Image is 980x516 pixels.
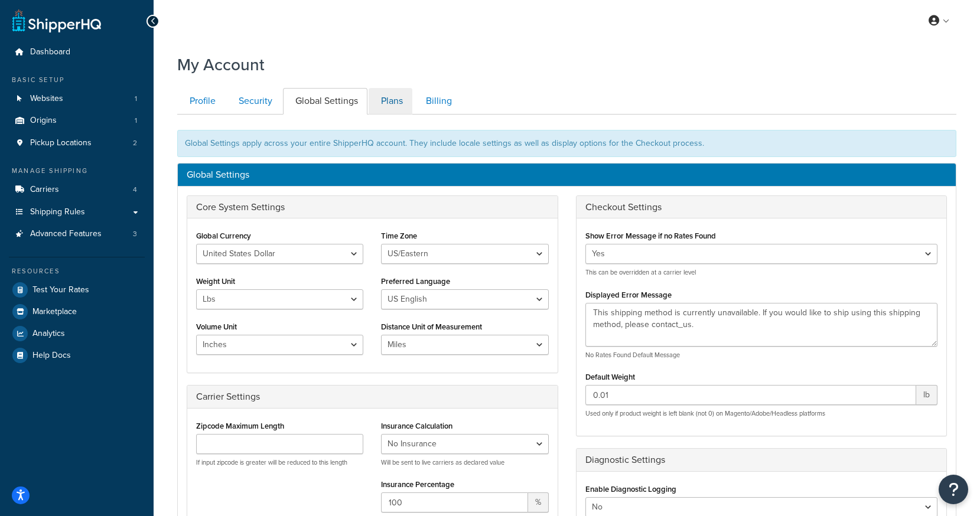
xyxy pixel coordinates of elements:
[187,169,947,180] h3: Global Settings
[381,277,450,286] label: Preferred Language
[585,202,938,213] h3: Checkout Settings
[133,185,137,195] span: 4
[585,303,938,347] textarea: This shipping method is currently unavailable. If you would like to ship using this shipping meth...
[9,88,145,110] li: Websites
[283,88,367,115] a: Global Settings
[12,9,101,32] a: ShipperHQ Home
[9,132,145,154] li: Pickup Locations
[585,455,938,465] h3: Diagnostic Settings
[133,229,137,239] span: 3
[196,458,363,467] p: If input zipcode is greater will be reduced to this length
[585,351,938,360] p: No Rates Found Default Message
[9,88,145,110] a: Websites 1
[9,179,145,201] li: Carriers
[9,41,145,63] a: Dashboard
[30,138,92,148] span: Pickup Locations
[9,323,145,344] a: Analytics
[9,266,145,276] div: Resources
[585,409,938,418] p: Used only if product weight is left blank (not 0) on Magento/Adobe/Headless platforms
[9,110,145,132] a: Origins 1
[939,475,968,504] button: Open Resource Center
[196,277,235,286] label: Weight Unit
[585,231,716,240] label: Show Error Message if no Rates Found
[9,179,145,201] a: Carriers 4
[196,422,284,430] label: Zipcode Maximum Length
[9,279,145,301] a: Test Your Rates
[196,202,549,213] h3: Core System Settings
[177,53,265,76] h1: My Account
[177,130,956,157] div: Global Settings apply across your entire ShipperHQ account. They include locale settings as well ...
[135,116,137,126] span: 1
[32,351,71,361] span: Help Docs
[9,223,145,245] li: Advanced Features
[30,47,70,57] span: Dashboard
[30,94,63,104] span: Websites
[135,94,137,104] span: 1
[9,132,145,154] a: Pickup Locations 2
[32,285,89,295] span: Test Your Rates
[32,307,77,317] span: Marketplace
[30,207,85,217] span: Shipping Rules
[30,116,57,126] span: Origins
[30,185,59,195] span: Carriers
[32,329,65,339] span: Analytics
[9,223,145,245] a: Advanced Features 3
[196,391,549,402] h3: Carrier Settings
[196,322,237,331] label: Volume Unit
[30,229,102,239] span: Advanced Features
[528,492,549,512] span: %
[585,485,676,494] label: Enable Diagnostic Logging
[226,88,282,115] a: Security
[9,110,145,132] li: Origins
[133,138,137,148] span: 2
[381,458,548,467] p: Will be sent to live carriers as declared value
[381,422,452,430] label: Insurance Calculation
[381,322,482,331] label: Distance Unit of Measurement
[916,385,937,405] span: lb
[585,268,938,277] p: This can be overridden at a carrier level
[585,290,672,299] label: Displayed Error Message
[9,301,145,322] a: Marketplace
[414,88,461,115] a: Billing
[369,88,412,115] a: Plans
[177,88,225,115] a: Profile
[381,231,417,240] label: Time Zone
[9,345,145,366] a: Help Docs
[9,201,145,223] a: Shipping Rules
[585,373,635,381] label: Default Weight
[381,480,454,489] label: Insurance Percentage
[196,231,251,240] label: Global Currency
[9,75,145,85] div: Basic Setup
[9,166,145,176] div: Manage Shipping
